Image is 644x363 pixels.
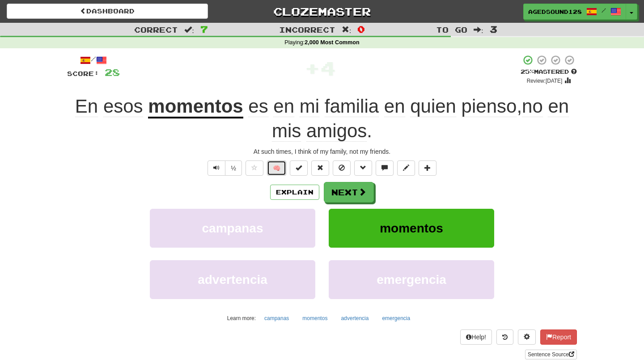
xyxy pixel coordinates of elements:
span: 4 [320,57,336,79]
span: es [248,96,268,117]
span: Incorrect [279,25,335,34]
small: Review: [DATE] [527,78,563,84]
button: Ignore sentence (alt+i) [333,160,351,176]
button: Round history (alt+y) [496,329,513,345]
button: Play sentence audio (ctl+space) [208,160,225,176]
button: emergencia [329,260,494,299]
button: Discuss sentence (alt+u) [376,160,394,176]
span: 25 % [521,68,534,75]
button: ½ [225,160,242,176]
button: Add to collection (alt+a) [419,160,436,176]
span: Score: [67,70,99,77]
span: advertencia [198,273,267,287]
span: / [602,7,606,13]
span: esos [103,96,143,117]
span: campanas [202,221,263,235]
button: advertencia [150,260,315,299]
button: advertencia [336,312,373,325]
button: Edit sentence (alt+d) [397,160,415,176]
span: To go [436,25,467,34]
span: en [548,96,569,117]
button: Explain [270,185,319,200]
small: Learn more: [227,315,256,321]
span: familia [325,96,379,117]
span: en [384,96,405,117]
div: Mastered [521,68,577,76]
div: / [67,55,120,66]
button: 🧠 [267,160,286,176]
span: : [342,26,352,34]
a: Clozemaster [221,4,423,19]
span: mi [300,96,319,117]
span: 28 [105,67,120,78]
span: En [75,96,98,117]
span: momentos [380,221,443,235]
span: AgedSound128 [528,8,582,16]
span: : [184,26,194,34]
span: Correct [134,25,178,34]
span: no [522,96,543,117]
span: en [273,96,294,117]
span: + [305,55,320,81]
a: Sentence Source [525,350,577,359]
button: Favorite sentence (alt+f) [246,160,263,176]
button: Grammar (alt+g) [354,160,372,176]
button: campanas [150,209,315,248]
button: momentos [297,312,332,325]
a: AgedSound128 / [523,4,626,20]
button: Reset to 0% Mastered (alt+r) [311,160,329,176]
span: , . [243,96,569,142]
span: amigos [306,120,367,142]
span: pienso [462,96,517,117]
span: mis [272,120,301,142]
button: Set this sentence to 100% Mastered (alt+m) [290,160,308,176]
button: Report [540,329,577,345]
strong: 2,000 Most Common [305,39,359,46]
span: quien [410,96,456,117]
button: Next [324,182,374,203]
span: emergencia [377,273,446,287]
u: momentos [148,96,243,118]
div: Text-to-speech controls [206,160,242,176]
span: 7 [200,24,208,34]
span: : [474,26,483,34]
span: 0 [357,24,365,34]
button: campanas [259,312,294,325]
a: Dashboard [7,4,208,19]
button: Help! [460,329,492,345]
button: emergencia [377,312,415,325]
span: 3 [490,24,497,34]
button: momentos [329,209,494,248]
div: At such times, I think of my family, not my friends. [67,147,577,156]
